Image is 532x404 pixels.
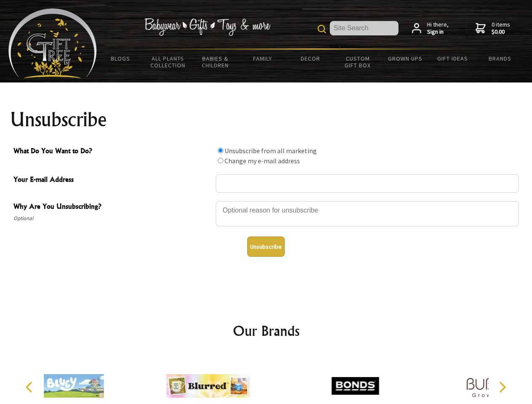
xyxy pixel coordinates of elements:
[286,50,334,67] a: Decor
[10,109,522,130] h1: Unsubscribe
[192,50,239,74] a: Babies & Children
[429,50,476,67] a: Gift Ideas
[218,158,223,163] input: What Do You Want to Do?
[412,21,449,36] a: Hi there,Sign in
[17,321,516,341] h2: Our Brands
[247,237,285,257] button: Unsubscribe
[476,50,524,67] a: Brands
[493,378,511,396] button: Next
[427,21,449,36] span: Hi there,
[427,28,449,36] strong: Sign in
[13,213,211,223] span: Optional
[13,146,211,158] span: What Do You Want to Do?
[225,146,317,155] label: Unsubscribe from all marketing
[144,18,270,36] img: Babywear - Gifts - Toys & more
[144,50,192,74] a: All Plants Collection
[97,50,144,67] a: BLOGS
[492,21,510,36] span: 0 items
[216,201,519,226] textarea: Why Are You Unsubscribing?
[330,21,398,35] input: Site Search
[13,174,211,186] span: Your E-mail Address
[218,148,223,153] input: What Do You Want to Do?
[216,174,519,193] input: Your E-mail Address
[13,201,211,213] span: Why Are You Unsubscribing?
[239,50,287,67] a: Family
[21,378,40,396] button: Previous
[381,50,429,67] a: Grown Ups
[334,50,382,74] a: Custom Gift Box
[8,8,97,78] img: Babyware - Gifts - Toys and more...
[225,157,300,165] label: Change my e-mail address
[476,21,510,36] a: 0 items$0.00
[492,28,510,36] strong: $0.00
[318,25,326,33] img: product search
